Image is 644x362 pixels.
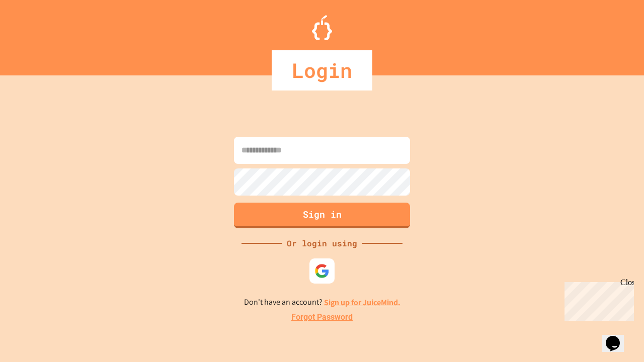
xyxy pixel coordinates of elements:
div: Login [272,50,372,90]
button: Sign in [234,203,410,228]
a: Sign up for JuiceMind. [324,297,400,308]
a: Forgot Password [291,311,353,323]
img: google-icon.svg [314,263,330,279]
img: Logo.svg [312,15,332,40]
iframe: chat widget [560,278,634,321]
iframe: chat widget [602,322,634,352]
p: Don't have an account? [244,296,400,309]
div: Or login using [282,237,362,249]
div: Chat with us now!Close [4,4,69,64]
